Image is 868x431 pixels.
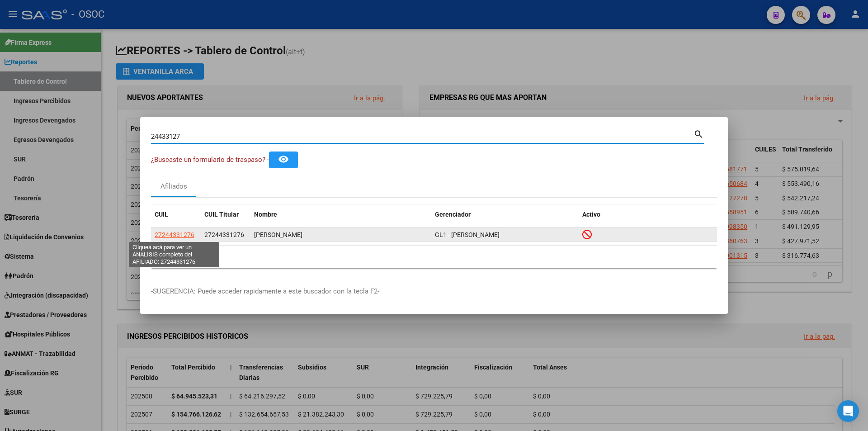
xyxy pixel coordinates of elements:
[151,205,201,224] datatable-header-cell: CUIL
[435,211,471,218] span: Gerenciador
[155,231,194,238] span: 27244331276
[204,231,244,238] span: 27244331276
[278,154,289,165] mat-icon: remove_red_eye
[250,205,431,224] datatable-header-cell: Nombre
[837,400,859,422] div: Open Intercom Messenger
[151,246,717,268] div: 1 total
[151,156,269,164] span: ¿Buscaste un formulario de traspaso? -
[579,205,717,224] datatable-header-cell: Activo
[254,211,277,218] span: Nombre
[431,205,579,224] datatable-header-cell: Gerenciador
[254,230,428,240] div: [PERSON_NAME]
[151,286,717,297] p: -SUGERENCIA: Puede acceder rapidamente a este buscador con la tecla F2-
[435,231,500,238] span: GL1 - [PERSON_NAME]
[693,128,704,139] mat-icon: search
[155,211,168,218] span: CUIL
[201,205,250,224] datatable-header-cell: CUIL Titular
[160,181,187,192] div: Afiliados
[204,211,239,218] span: CUIL Titular
[582,211,600,218] span: Activo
